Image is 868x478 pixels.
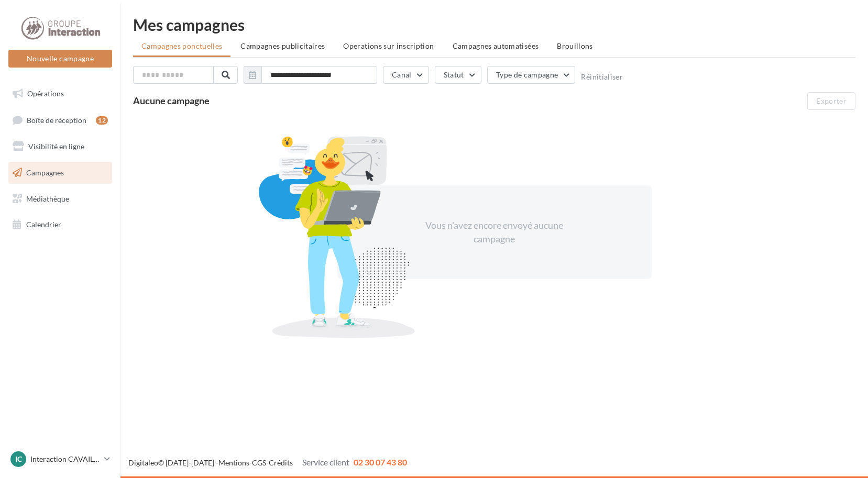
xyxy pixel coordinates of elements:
[354,457,407,467] span: 02 30 07 43 80
[6,136,114,158] a: Visibilité en ligne
[269,458,293,467] a: Crédits
[8,50,112,68] button: Nouvelle campagne
[6,162,114,184] a: Campagnes
[8,449,112,469] a: IC Interaction CAVAILLON
[27,115,86,124] span: Boîte de réception
[26,220,61,229] span: Calendrier
[453,41,539,50] span: Campagnes automatisées
[435,66,481,84] button: Statut
[404,219,585,246] div: Vous n'avez encore envoyé aucune campagne
[133,17,855,32] div: Mes campagnes
[6,109,114,131] a: Boîte de réception12
[15,454,22,464] span: IC
[6,214,114,236] a: Calendrier
[27,89,64,98] span: Opérations
[240,41,325,50] span: Campagnes publicitaires
[252,458,266,467] a: CGS
[343,41,434,50] span: Operations sur inscription
[581,73,623,81] button: Réinitialiser
[96,116,108,125] div: 12
[807,92,855,110] button: Exporter
[30,454,100,464] p: Interaction CAVAILLON
[128,458,407,467] span: © [DATE]-[DATE] - - -
[557,41,593,50] span: Brouillons
[26,194,69,203] span: Médiathèque
[487,66,576,84] button: Type de campagne
[26,168,64,177] span: Campagnes
[6,188,114,210] a: Médiathèque
[383,66,429,84] button: Canal
[128,458,158,467] a: Digitaleo
[218,458,249,467] a: Mentions
[28,142,84,151] span: Visibilité en ligne
[133,95,210,106] span: Aucune campagne
[302,457,349,467] span: Service client
[6,83,114,105] a: Opérations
